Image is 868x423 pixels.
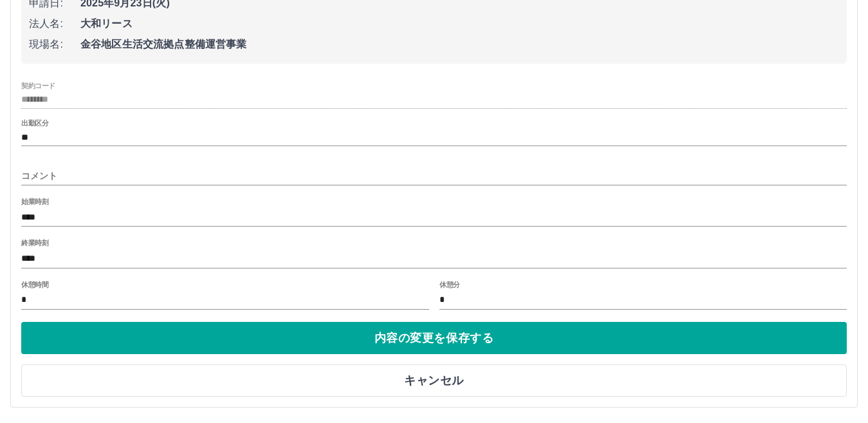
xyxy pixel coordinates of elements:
[21,197,48,207] label: 始業時刻
[439,279,460,289] label: 休憩分
[21,322,847,354] button: 内容の変更を保存する
[21,279,48,289] label: 休憩時間
[21,118,48,128] label: 出勤区分
[21,80,55,90] label: 契約コード
[29,37,80,52] span: 現場名:
[21,238,48,248] label: 終業時刻
[21,364,847,397] button: キャンセル
[80,37,839,52] span: 金谷地区生活交流拠点整備運営事業
[80,16,839,32] span: 大和リース
[29,16,80,32] span: 法人名:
